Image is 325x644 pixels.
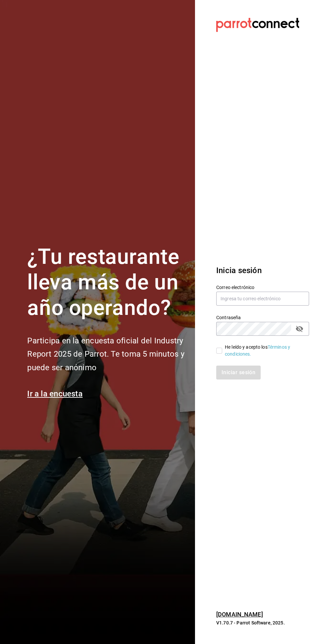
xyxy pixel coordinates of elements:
[216,619,309,626] p: V1.70.7 - Parrot Software, 2025.
[216,264,309,276] h3: Inicia sesión
[225,344,304,358] div: He leído y acepto los
[294,323,305,334] button: passwordField
[216,285,309,290] label: Correo electrónico
[27,389,83,398] a: Ir a la encuesta
[27,334,187,375] h2: Participa en la encuesta oficial del Industry Report 2025 de Parrot. Te toma 5 minutos y puede se...
[27,244,187,321] h1: ¿Tu restaurante lleva más de un año operando?
[216,315,309,320] label: Contraseña
[216,292,309,306] input: Ingresa tu correo electrónico
[216,611,263,618] a: [DOMAIN_NAME]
